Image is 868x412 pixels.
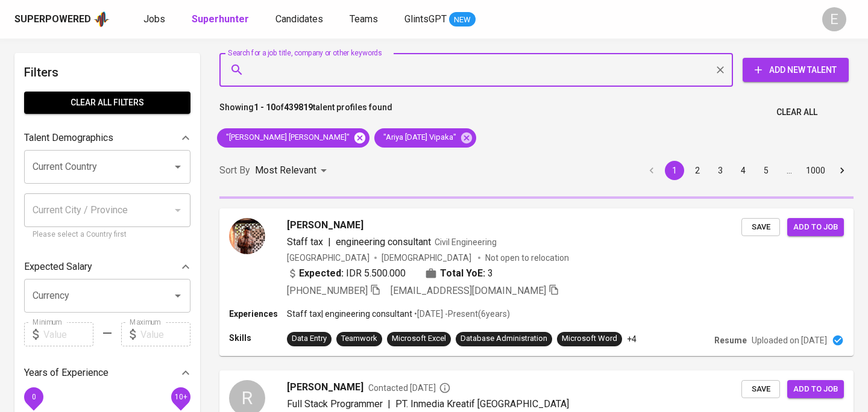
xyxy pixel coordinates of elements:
[287,218,363,233] span: [PERSON_NAME]
[793,220,838,234] span: Add to job
[254,102,275,112] b: 1 - 10
[461,333,547,345] div: Database Administration
[747,382,774,396] span: Save
[449,14,476,26] span: NEW
[24,361,190,385] div: Years of Experience
[741,218,780,237] button: Save
[192,12,251,27] a: Superhunter
[292,333,327,345] div: Data Entry
[640,161,854,180] nav: pagination navigation
[395,398,569,410] span: PT. Inmedia Kreatif [GEOGRAPHIC_DATA]
[743,58,849,82] button: Add New Talent
[229,308,287,320] p: Experiences
[143,13,165,25] span: Jobs
[287,266,406,281] div: IDR 5.500.000
[24,63,190,82] h6: Filters
[341,333,377,345] div: Teamwork
[440,266,485,281] b: Total YoE:
[287,236,323,248] span: Staff tax
[287,252,370,264] div: [GEOGRAPHIC_DATA]
[350,13,378,25] span: Teams
[822,7,846,31] div: E
[404,13,447,25] span: GlintsGPT
[219,163,250,178] p: Sort By
[756,161,776,180] button: Go to page 5
[287,308,412,320] p: Staff tax | engineering consultant
[374,128,476,148] div: "Ariya [DATE] Vipaka"
[435,237,497,247] span: Civil Engineering
[374,132,464,143] span: "Ariya [DATE] Vipaka"
[404,12,476,27] a: GlintsGPT NEW
[714,334,747,346] p: Resume
[14,13,91,27] div: Superpowered
[787,380,844,399] button: Add to job
[34,95,181,110] span: Clear All filters
[24,255,190,279] div: Expected Salary
[711,161,730,180] button: Go to page 3
[368,382,451,394] span: Contacted [DATE]
[24,92,190,114] button: Clear All filters
[772,101,822,123] button: Clear All
[219,208,854,356] a: [PERSON_NAME]Staff tax|engineering consultantCivil Engineering[GEOGRAPHIC_DATA][DEMOGRAPHIC_DATA]...
[734,161,753,180] button: Go to page 4
[485,252,569,264] p: Not open to relocation
[33,229,182,241] p: Please select a Country first
[391,285,546,296] span: [EMAIL_ADDRESS][DOMAIN_NAME]
[229,218,265,254] img: 24d2c1727a851521b9b720f440c20c4d.jpg
[832,161,852,180] button: Go to next page
[93,10,110,28] img: app logo
[169,287,186,304] button: Open
[287,285,368,296] span: [PHONE_NUMBER]
[143,12,168,27] a: Jobs
[229,332,287,344] p: Skills
[284,102,313,112] b: 439819
[802,161,829,180] button: Go to page 1000
[665,161,684,180] button: page 1
[174,393,187,401] span: 10+
[287,398,383,410] span: Full Stack Programmer
[712,61,729,78] button: Clear
[412,308,510,320] p: • [DATE] - Present ( 6 years )
[217,128,370,148] div: "[PERSON_NAME] [PERSON_NAME]"
[275,12,325,27] a: Candidates
[255,163,316,178] p: Most Relevant
[752,334,827,346] p: Uploaded on [DATE]
[275,13,323,25] span: Candidates
[299,266,344,281] b: Expected:
[488,266,493,281] span: 3
[779,164,799,176] div: …
[787,218,844,237] button: Add to job
[31,393,36,401] span: 0
[793,382,838,396] span: Add to job
[14,10,110,28] a: Superpoweredapp logo
[776,105,817,120] span: Clear All
[287,380,363,395] span: [PERSON_NAME]
[350,12,380,27] a: Teams
[24,126,190,150] div: Talent Demographics
[24,366,108,380] p: Years of Experience
[752,63,839,78] span: Add New Talent
[562,333,617,345] div: Microsoft Word
[382,252,473,264] span: [DEMOGRAPHIC_DATA]
[43,322,93,346] input: Value
[140,322,190,346] input: Value
[741,380,780,399] button: Save
[688,161,707,180] button: Go to page 2
[439,382,451,394] svg: By Batam recruiter
[255,160,331,182] div: Most Relevant
[24,260,92,274] p: Expected Salary
[169,158,186,175] button: Open
[392,333,446,345] div: Microsoft Excel
[388,397,391,411] span: |
[24,131,113,145] p: Talent Demographics
[192,13,249,25] b: Superhunter
[747,220,774,234] span: Save
[217,132,357,143] span: "[PERSON_NAME] [PERSON_NAME]"
[336,236,431,248] span: engineering consultant
[627,333,637,345] p: +4
[328,235,331,249] span: |
[219,101,392,123] p: Showing of talent profiles found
